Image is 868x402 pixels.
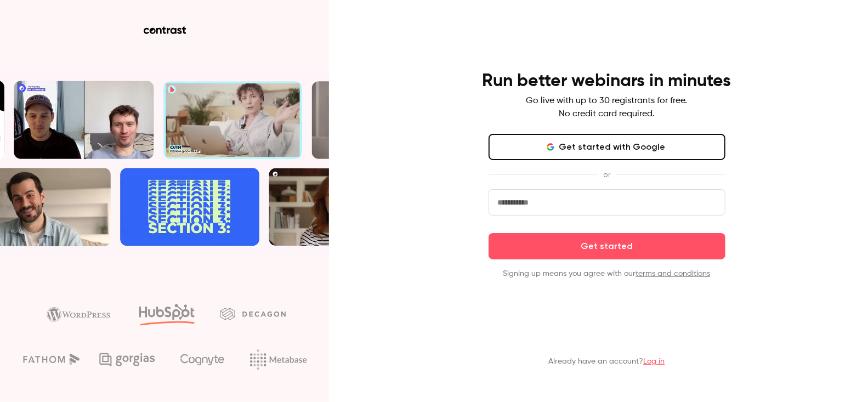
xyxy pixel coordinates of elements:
[489,268,725,279] p: Signing up means you agree with our
[636,270,711,278] a: terms and conditions
[220,308,286,320] img: decagon
[489,233,725,259] button: Get started
[644,358,665,365] a: Log in
[483,70,731,92] h4: Run better webinars in minutes
[489,134,725,160] button: Get started with Google
[526,94,688,121] p: Go live with up to 30 registrants for free. No credit card required.
[549,356,665,367] p: Already have an account?
[598,169,616,180] span: or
